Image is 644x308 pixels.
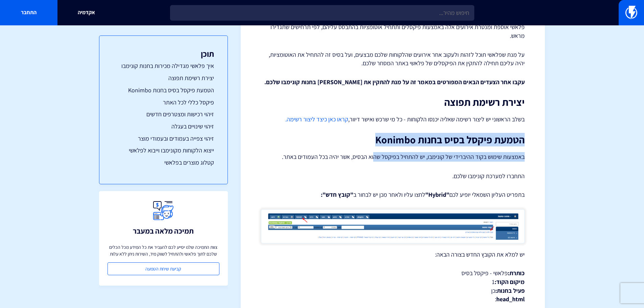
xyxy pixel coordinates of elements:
strong: "קובץ חדש": [321,191,353,198]
p: על מנת שפלאשי תוכל לזהות ולעקוב אחר אירועים שהלקוחות שלכם מבצעים, ועל בסיס זה להתחיל את האוטומציו... [261,50,525,68]
p: יש למלא את הקובץ החדש בצורה הבאה: [261,250,525,259]
p: צוות התמיכה שלנו יסייע לכם להעביר את כל המידע מכל הכלים שלכם לתוך פלאשי ולהתחיל לשווק מיד, השירות... [108,244,219,257]
a: זיהוי רכישות ומצטרפים חדשים [113,110,214,119]
h2: הטמעת פיקסל בסיס בחנות Konimbo [261,134,525,145]
strong: כותרת: [508,269,525,277]
a: קראו כאן כיצד ליצור רשימה. [285,115,348,123]
a: קביעת שיחת הטמעה [108,262,219,275]
p: פלאשי אוספת ומנטרת אירועים אלה באמצעות פיקסלים ותתחיל אוטומציות בהתבסס עליהם, לפי תרחישים שתגדירו... [261,23,525,40]
a: איך פלאשי מגדילה מכירות בחנות קונימבו [113,62,214,70]
p: בשלב הראשוני יש ליצור רשימה שאליה יכנסו הלקוחות - כל מי שרכש ואישר דיוור, [261,115,525,124]
strong: מיקום הקוד: [495,278,525,286]
strong: עקבו אחר הצעדים הבאים המפורטים במאמר זה על מנת להתקין את [PERSON_NAME] בחנות קונימבו שלכם. [264,78,525,86]
h3: תוכן [113,49,214,58]
p: בתפריט העליון השמאלי יופיע לכם לחצו עליו ולאחר מכן יש לבחור ב [261,190,525,199]
strong: head_html [496,295,525,303]
strong: "Hybrid" [425,191,449,198]
p: באמצעות שימוש בקוד ההיברידי של קונימבו, יש להתחיל בפיקסל שהוא הבסיס, אשר יהיה בכל העמודים באתר. [261,152,525,162]
a: הטמעת פיקסל בסיס בחנות Konimbo [113,86,214,95]
a: זיהוי שינויים בעגלה [113,122,214,131]
h2: יצירת רשימת תפוצה [261,97,525,108]
a: יצירת רשימת תפוצה [113,74,214,82]
p: התחברו למערכת קונימבו שלכם. [261,172,525,181]
a: פיקסל כללי לכל האתר [113,98,214,107]
a: זיהוי צפייה בעמודים ובעמודי מוצר [113,134,214,143]
p: פלאשי - פיקסל בסיס 1 כן : [261,269,525,304]
a: קטלוג מוצרים בפלאשי [113,158,214,167]
input: חיפוש מהיר... [170,5,474,21]
a: ייצוא הלקוחות מקונימבו וייבוא לפלאשי [113,146,214,155]
h3: תמיכה מלאה במעבר [133,227,194,235]
strong: פעיל בחנות: [495,287,525,294]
